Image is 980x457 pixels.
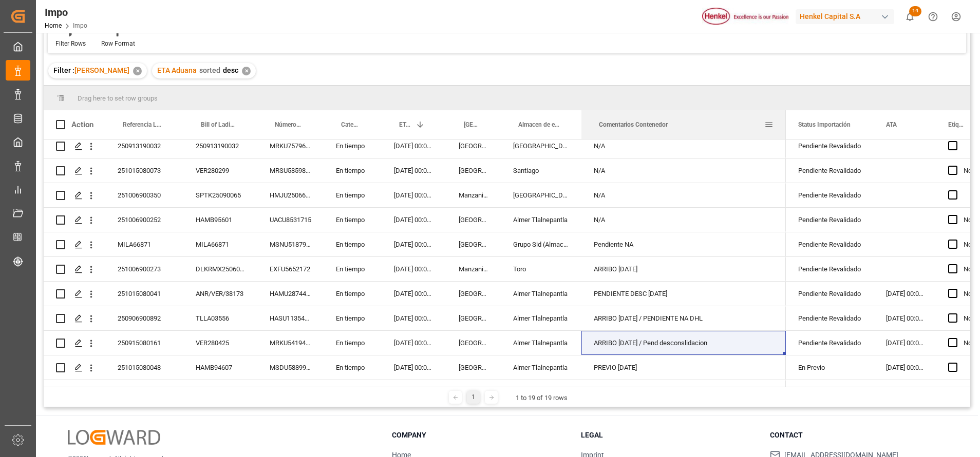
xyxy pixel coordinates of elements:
[518,121,560,128] span: Almacen de entrega
[324,183,382,207] div: En tiempo
[44,257,786,282] div: Press SPACE to select this row.
[392,430,568,441] h3: Company
[501,232,581,256] div: Grupo Sid (Almacenaje y Distribucion AVIOR)
[183,282,257,306] div: ANR/VER/38173
[257,158,324,183] div: MRSU5859891
[382,208,446,232] div: [DATE] 00:00:00
[501,257,581,281] div: Toro
[501,158,581,183] div: Santiago
[324,158,382,183] div: En tiempo
[886,121,897,128] span: ATA
[798,233,861,256] div: Pendiente Revalidado
[501,306,581,330] div: Almer Tlalnepantla
[382,282,446,306] div: [DATE] 00:00:00
[257,355,324,380] div: MSDU5889992
[105,282,183,306] div: 251015080041
[964,208,975,232] div: No
[798,159,861,183] div: Pendiente Revalidado
[183,134,257,158] div: 250913190032
[446,183,501,207] div: Manzanillo
[45,5,87,20] div: Impo
[157,66,197,74] span: ETA Aduana
[199,66,220,74] span: sorted
[464,121,479,128] span: [GEOGRAPHIC_DATA] - Locode
[446,232,501,256] div: [GEOGRAPHIC_DATA]
[702,8,788,26] img: Henkel%20logo.jpg_1689854090.jpg
[599,121,668,128] span: Comentarios Contenedor
[341,121,360,128] span: Categoría
[78,94,158,102] span: Drag here to set row groups
[446,282,501,306] div: [GEOGRAPHIC_DATA]
[53,66,74,74] span: Filter :
[798,121,851,128] span: Status Importación
[44,183,786,208] div: Press SPACE to select this row.
[581,282,786,306] div: PENDIENTE DESC [DATE]
[382,331,446,355] div: [DATE] 00:00:00
[581,380,786,404] div: PREVIO [DATE]
[183,380,257,404] div: 250840070043
[242,67,251,75] div: ✕
[964,381,975,404] div: Yes
[44,282,786,306] div: Press SPACE to select this row.
[44,232,786,257] div: Press SPACE to select this row.
[257,282,324,306] div: HAMU2874484
[324,355,382,380] div: En tiempo
[74,66,129,74] span: [PERSON_NAME]
[796,7,898,26] button: Henkel Capital S.A
[501,134,581,158] div: [GEOGRAPHIC_DATA]
[501,282,581,306] div: Almer Tlalnepantla
[798,282,861,306] div: Pendiente Revalidado
[44,208,786,232] div: Press SPACE to select this row.
[133,67,142,75] div: ✕
[446,306,501,330] div: [GEOGRAPHIC_DATA]
[581,306,786,330] div: ARRIBO [DATE] / PENDIENTE NA DHL
[71,120,93,129] div: Action
[798,356,861,380] div: En Previo
[183,232,257,256] div: MILA66871
[105,306,183,330] div: 250906900892
[257,257,324,281] div: EXFU5652172
[399,121,411,128] span: ETA Aduana
[798,307,861,330] div: Pendiente Revalidado
[581,208,786,232] div: N/A
[964,159,975,183] div: No
[501,355,581,380] div: Almer Tlalnepantla
[324,257,382,281] div: En tiempo
[257,134,324,158] div: MRKU7579670
[105,208,183,232] div: 251006900252
[257,380,324,404] div: HLBU2792534
[501,208,581,232] div: Almer Tlalnepantla
[68,430,160,445] img: Logward Logo
[257,331,324,355] div: MRKU5419483
[874,282,936,306] div: [DATE] 00:00:00
[44,306,786,331] div: Press SPACE to select this row.
[581,331,786,355] div: ARRIBO [DATE] / Pend desconslidacion
[105,331,183,355] div: 250915080161
[446,355,501,380] div: [GEOGRAPHIC_DATA]
[45,22,62,29] a: Home
[44,158,786,183] div: Press SPACE to select this row.
[964,307,975,330] div: No
[257,232,324,256] div: MSNU5187954
[581,183,786,207] div: N/A
[183,183,257,207] div: SPTK25090065
[183,257,257,281] div: DLKRMX2506063
[798,134,861,158] div: Pendiente Revalidado
[382,257,446,281] div: [DATE] 00:00:00
[55,39,86,48] div: Filter Rows
[796,9,894,24] div: Henkel Capital S.A
[382,380,446,404] div: [DATE] 00:00:00
[798,184,861,207] div: Pendiente Revalidado
[382,232,446,256] div: [DATE] 00:00:00
[257,208,324,232] div: UACU8531715
[948,121,966,128] span: Etiquetado?
[257,306,324,330] div: HASU1135440
[964,257,975,281] div: No
[874,380,936,404] div: [DATE] 00:00:00
[382,306,446,330] div: [DATE] 00:00:00
[183,208,257,232] div: HAMB95601
[501,380,581,404] div: Almer Tlalnepantla
[874,306,936,330] div: [DATE] 00:00:00
[921,5,945,28] button: Help Center
[382,158,446,183] div: [DATE] 00:00:00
